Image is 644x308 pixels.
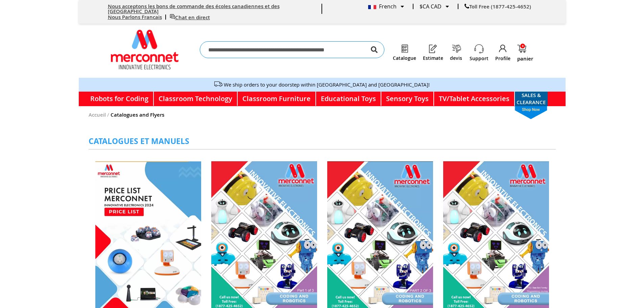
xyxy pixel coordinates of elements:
[170,14,175,19] img: live chat
[400,44,409,53] img: Catalogue
[108,3,280,15] a: Nous acceptons les bons de commande des écoles canadiennes et des [GEOGRAPHIC_DATA]
[89,111,106,118] a: Accueil
[224,81,430,88] a: We ship orders to your doorstep within [GEOGRAPHIC_DATA] and [GEOGRAPHIC_DATA]!
[238,92,316,106] a: Classroom Furniture
[89,136,189,146] span: Catalogues et manuels
[381,92,434,106] a: Sensory Toys
[393,55,416,61] a: Catalogue
[368,3,397,10] span: French
[511,106,551,119] span: shop now
[517,45,533,61] a: panier
[108,14,162,21] a: Nous Parlons Francais
[111,111,164,118] strong: Catalogues and Flyers
[86,92,154,106] a: Robots for Coding
[420,4,449,9] div: $CA CAD
[498,44,508,53] img: Profile.png
[470,55,488,62] a: Support
[368,4,404,9] div: French
[316,92,381,106] a: Educational Toys
[517,56,533,61] span: panier
[423,55,443,61] a: Estimate
[111,30,178,69] a: store logo
[515,92,548,106] a: SALES & CLEARANCEshop now
[428,44,438,53] img: Estimate
[464,3,531,10] a: Toll Free (1877-425-4652)
[431,3,442,10] span: CAD
[495,55,510,62] a: Profile
[434,92,515,106] a: TV/Tablet Accessories
[368,5,376,9] img: French.png
[170,14,210,21] a: Chat en direct
[154,92,238,106] a: Classroom Technology
[420,3,429,10] span: $CA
